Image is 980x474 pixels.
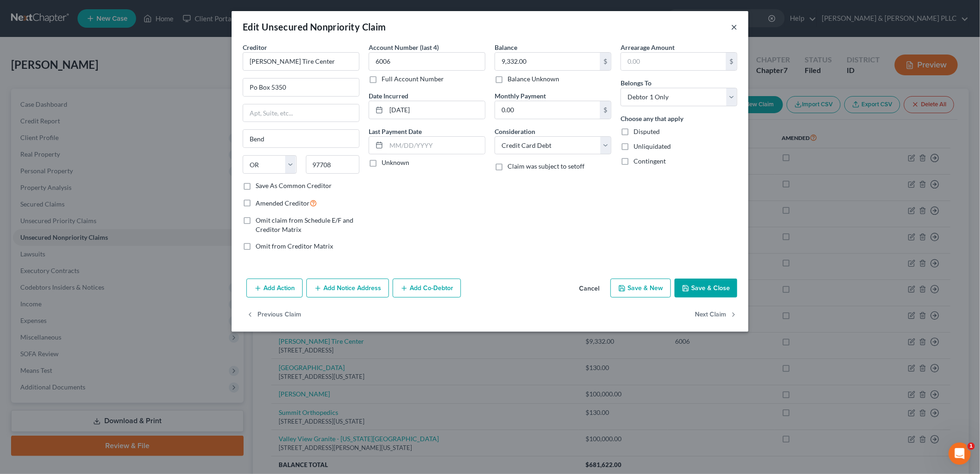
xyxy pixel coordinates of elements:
input: 0.00 [495,101,600,119]
div: $ [726,53,737,70]
button: Next Claim [695,305,737,324]
label: Account Number (last 4) [369,43,439,52]
label: Choose any that apply [621,114,683,123]
input: Search creditor by name... [243,52,359,71]
input: Apt, Suite, etc... [243,104,359,122]
input: MM/DD/YYYY [386,101,485,119]
span: Omit from Creditor Matrix [256,242,333,250]
span: Disputed [633,128,660,135]
span: 1 [968,443,975,450]
label: Save As Common Creditor [256,181,332,190]
label: Arrearage Amount [621,43,675,52]
span: Contingent [633,157,666,165]
button: Add Action [246,279,303,298]
span: Creditor [243,43,267,51]
input: 0.00 [495,53,600,70]
input: MM/DD/YYYY [386,137,485,154]
label: Last Payment Date [369,127,422,136]
label: Balance Unknown [508,74,559,84]
span: Belongs To [621,79,651,87]
button: Save & New [610,279,671,298]
input: XXXX [369,52,485,71]
label: Full Account Number [382,74,444,84]
input: Enter zip... [306,155,360,174]
label: Date Incurred [369,91,408,101]
div: $ [600,101,611,119]
span: Omit claim from Schedule E/F and Creditor Matrix [256,216,353,233]
span: Amended Creditor [256,199,310,207]
span: Claim was subject to setoff [508,162,585,170]
label: Balance [495,43,517,52]
label: Unknown [382,158,409,167]
iframe: Intercom live chat [949,443,971,465]
input: 0.00 [621,53,726,70]
input: Enter city... [243,130,359,147]
label: Monthly Payment [495,91,546,101]
button: Add Notice Address [306,279,389,298]
button: Save & Close [675,279,737,298]
button: Previous Claim [246,305,301,324]
span: Unliquidated [633,142,671,150]
div: $ [600,53,611,70]
input: Enter address... [243,79,359,96]
button: Add Co-Debtor [393,279,461,298]
button: Cancel [572,280,607,298]
label: Consideration [495,127,535,136]
button: × [731,21,737,32]
div: Edit Unsecured Nonpriority Claim [243,20,386,33]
